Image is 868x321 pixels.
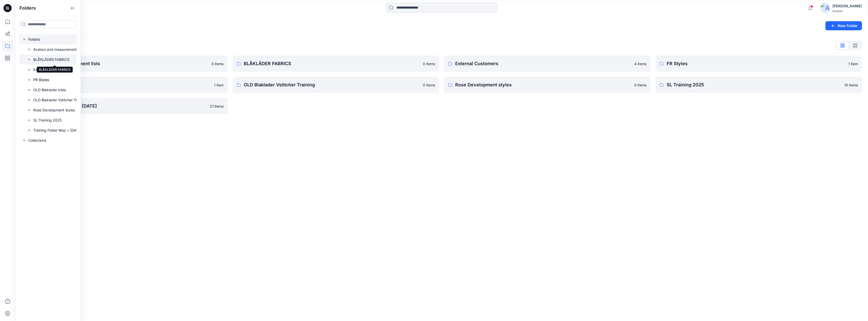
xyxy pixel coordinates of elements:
img: avatar [820,3,830,13]
p: FR Styles [667,60,845,67]
a: FR Styles1 item [656,56,862,72]
div: [PERSON_NAME] [832,3,862,9]
a: Avatars and measurement lists0 items [21,56,228,72]
p: 0 items [634,82,646,88]
a: Rose Development styles0 items [444,77,650,93]
a: Training Folder May + [DATE]21 items [21,98,228,114]
p: 1 item [214,82,224,88]
a: BLÅKLÄDER FABRICS0 items [233,56,439,72]
a: OLD Blaklader Vstitcher Training0 items [233,77,439,93]
p: SL Training 2025 [667,81,841,88]
p: 21 items [210,104,224,109]
p: 10 items [844,82,858,88]
p: External Customers [455,60,631,67]
p: OLD Blaklader trials [32,81,211,88]
a: External Customers4 items [444,56,650,72]
p: 1 item [848,61,858,66]
p: BLÅKLÄDER FABRICS [244,60,420,67]
a: OLD Blaklader trials1 item [21,77,228,93]
p: 4 items [634,61,646,66]
p: Training Folder May + [DATE] [32,103,207,110]
p: 0 items [211,61,224,66]
p: FR Styles [33,77,49,83]
div: Guston [832,9,862,13]
p: OLD Blaklader Vstitcher Training [244,81,420,88]
p: Avatars and measurement lists [32,60,208,67]
a: SL Training 202510 items [656,77,862,93]
p: 0 items [423,82,435,88]
p: Rose Development styles [455,81,631,88]
button: New Folder [825,21,862,30]
p: 0 items [423,61,435,66]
